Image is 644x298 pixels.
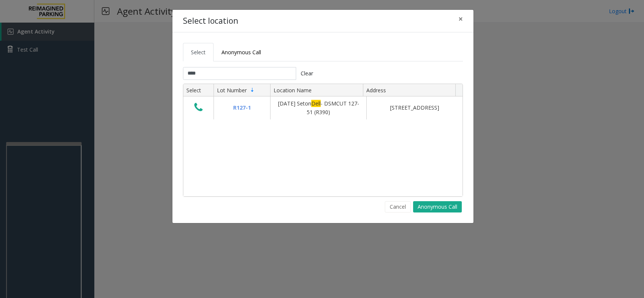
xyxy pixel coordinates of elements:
span: Lot Number [217,87,247,94]
button: Clear [296,67,317,80]
span: Sortable [249,87,255,93]
span: Select [191,49,206,56]
button: Cancel [385,201,411,212]
span: Dell [311,100,321,107]
div: [STREET_ADDRESS] [371,104,458,112]
ul: Tabs [183,43,463,61]
span: Address [366,87,386,94]
span: × [458,14,463,24]
span: Anonymous Call [221,49,261,56]
div: Data table [183,84,463,196]
th: Select [183,84,214,97]
button: Close [453,10,468,28]
div: R127-1 [218,104,266,112]
h4: Select location [183,15,238,27]
button: Anonymous Call [413,201,462,212]
div: [DATE] Seton - DSMCUT 127-51 (R390) [275,99,362,116]
span: Location Name [274,87,312,94]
